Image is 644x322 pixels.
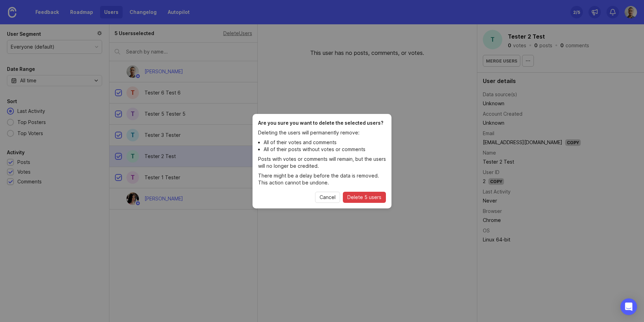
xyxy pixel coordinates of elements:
[343,192,386,203] button: Delete 5 users
[258,129,386,136] p: Deleting the users will permanently remove:
[315,192,340,203] button: Cancel
[320,194,336,201] span: Cancel
[258,172,386,186] p: There might be a delay before the data is removed. This action cannot be undone.
[258,156,386,170] p: Posts with votes or comments will remain, but the users will no longer be credited.
[347,194,381,201] span: Delete 5 users
[258,119,386,126] h1: Are you sure you want to delete the selected users?
[620,298,637,315] div: Open Intercom Messenger
[264,139,386,146] li: All of their votes and comments
[264,146,386,153] li: All of their posts without votes or comments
